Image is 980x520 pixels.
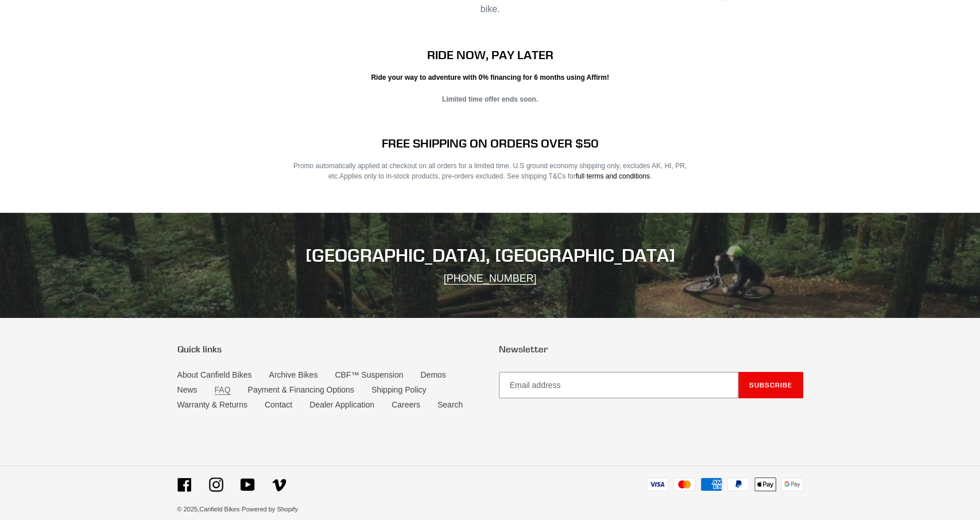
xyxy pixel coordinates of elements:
a: Shipping Policy [371,385,427,394]
a: Warranty & Returns [177,400,247,409]
strong: Limited time offer ends soon. [442,95,538,103]
h2: RIDE NOW, PAY LATER [284,48,696,62]
a: Archive Bikes [269,370,317,379]
button: Subscribe [738,372,803,398]
p: Quick links [177,344,482,355]
input: Email address [499,372,738,398]
span: Subscribe [749,381,792,389]
a: Canfield Bikes [199,506,239,513]
h2: [GEOGRAPHIC_DATA], [GEOGRAPHIC_DATA] [177,245,803,266]
a: CBF™ Suspension [335,370,403,379]
a: full terms and conditions [576,172,650,180]
a: About Canfield Bikes [177,370,252,379]
a: News [177,385,197,394]
strong: Ride your way to adventure with 0% financing for 6 months using Affirm! [371,73,609,82]
p: Promo automatically applied at checkout on all orders for a limited time. U.S ground economy ship... [284,161,696,181]
a: Dealer Application [309,400,374,409]
a: Contact [265,400,292,409]
a: Powered by Shopify [242,506,298,513]
small: © 2025, [177,506,240,513]
h2: FREE SHIPPING ON ORDERS OVER $50 [284,136,696,150]
a: FAQ [215,385,231,395]
a: [PHONE_NUMBER] [444,273,537,285]
a: Search [437,400,463,409]
a: Careers [392,400,420,409]
p: Newsletter [499,344,803,355]
a: Demos [420,370,446,379]
a: Payment & Financing Options [248,385,354,394]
